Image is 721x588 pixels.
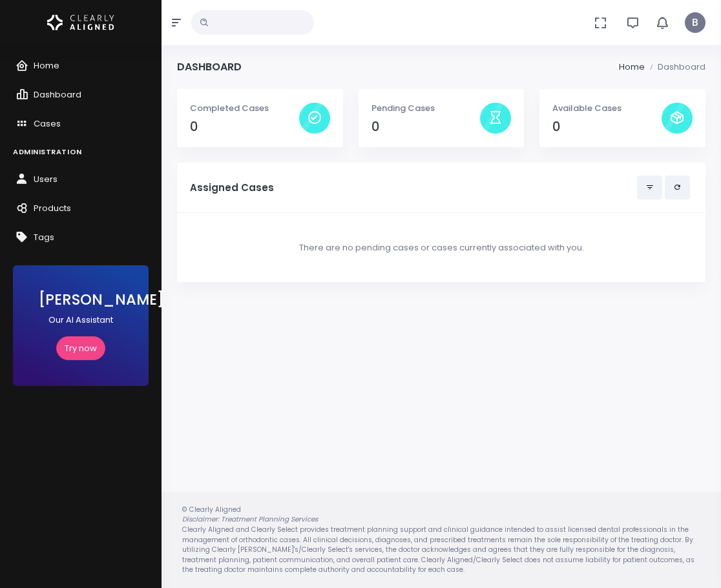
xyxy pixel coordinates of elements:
h4: 0 [371,119,481,134]
span: Dashboard [34,88,81,101]
span: Products [34,202,71,214]
a: Try now [56,336,105,360]
h3: [PERSON_NAME] [39,291,123,309]
span: Home [34,59,59,72]
h4: 0 [552,119,662,134]
img: Logo Horizontal [47,9,114,36]
em: Disclaimer: Treatment Planning Services [182,514,318,524]
span: Tags [34,231,54,243]
span: B [685,12,705,33]
p: Available Cases [552,102,662,115]
p: Completed Cases [190,102,299,115]
div: © Clearly Aligned Clearly Aligned and Clearly Select provides treatment planning support and clin... [169,505,713,575]
div: There are no pending cases or cases currently associated with you. [190,226,693,270]
li: Home [619,61,645,74]
h4: Dashboard [177,61,242,73]
h5: Assigned Cases [190,182,637,194]
h4: 0 [190,119,299,134]
p: Our AI Assistant [39,314,123,327]
p: Pending Cases [371,102,481,115]
li: Dashboard [645,61,705,74]
span: Cases [34,117,61,130]
span: Users [34,173,57,185]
